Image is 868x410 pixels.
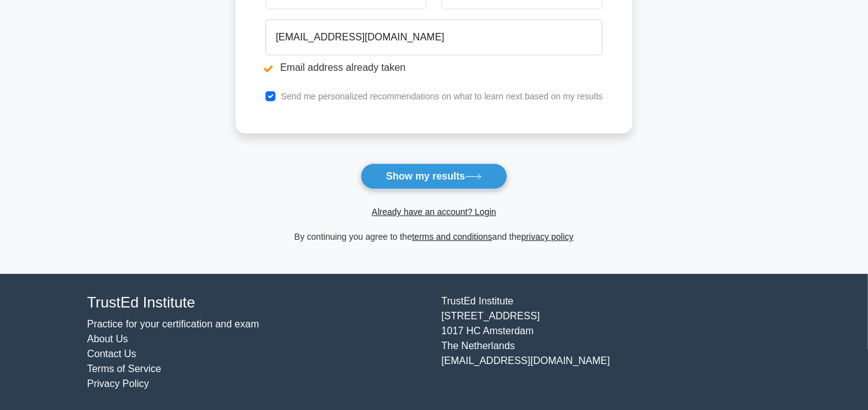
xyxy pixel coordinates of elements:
[361,163,507,189] button: Show my results
[87,334,128,344] a: About Us
[87,348,136,359] a: Contact Us
[87,378,149,389] a: Privacy Policy
[87,319,259,329] a: Practice for your certification and exam
[434,294,788,391] div: TrustEd Institute [STREET_ADDRESS] 1017 HC Amsterdam The Netherlands [EMAIL_ADDRESS][DOMAIN_NAME]
[87,363,161,374] a: Terms of Service
[265,19,603,55] input: Email
[265,60,603,75] li: Email address already taken
[87,294,427,312] h4: TrustEd Institute
[372,207,496,217] a: Already have an account? Login
[412,232,492,242] a: terms and conditions
[281,91,603,101] label: Send me personalized recommendations on what to learn next based on my results
[228,229,640,244] div: By continuing you agree to the and the
[522,232,574,242] a: privacy policy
